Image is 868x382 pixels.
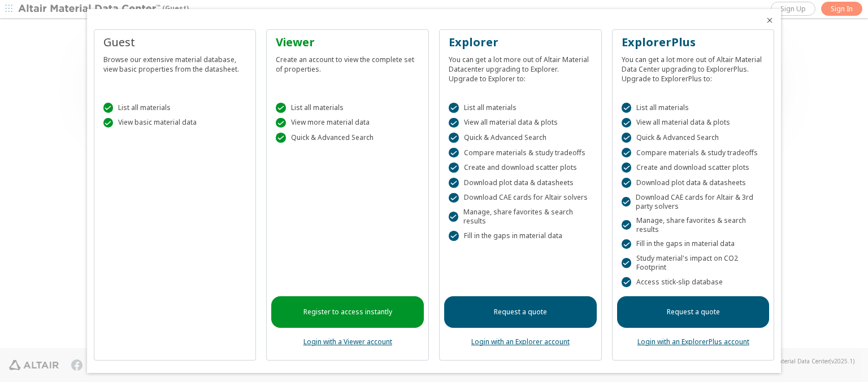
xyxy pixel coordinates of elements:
[471,337,570,346] a: Login with an Explorer account
[276,118,286,128] div: 
[449,118,592,128] div: View all material data & plots
[622,50,765,84] div: You can get a lot more out of Altair Material Data Center upgrading to ExplorerPlus. Upgrade to E...
[276,103,419,113] div: List all materials
[276,118,419,128] div: View more material data
[622,254,765,272] div: Study material's impact on CO2 Footprint
[449,133,592,143] div: Quick & Advanced Search
[449,34,592,50] div: Explorer
[622,148,765,158] div: Compare materials & study tradeoffs
[276,133,419,143] div: Quick & Advanced Search
[622,178,765,188] div: Download plot data & datasheets
[103,34,247,50] div: Guest
[103,103,247,113] div: List all materials
[449,50,592,84] div: You can get a lot more out of Altair Material Datacenter upgrading to Explorer. Upgrade to Explor...
[622,103,765,113] div: List all materials
[444,296,597,328] a: Request a quote
[617,296,770,328] a: Request a quote
[449,133,459,143] div: 
[276,50,419,74] div: Create an account to view the complete set of properties.
[103,103,114,113] div: 
[622,148,632,158] div: 
[622,178,632,188] div: 
[103,118,247,128] div: View basic material data
[622,197,631,207] div: 
[622,239,765,249] div: Fill in the gaps in material data
[103,118,114,128] div: 
[622,193,765,211] div: Download CAE cards for Altair & 3rd party solvers
[622,133,765,143] div: Quick & Advanced Search
[622,163,765,173] div: Create and download scatter plots
[449,231,592,241] div: Fill in the gaps in material data
[449,178,592,188] div: Download plot data & datasheets
[303,337,392,346] a: Login with a Viewer account
[622,216,765,234] div: Manage, share favorites & search results
[449,163,459,173] div: 
[622,34,765,50] div: ExplorerPlus
[271,296,424,328] a: Register to access instantly
[449,208,592,226] div: Manage, share favorites & search results
[449,231,459,241] div: 
[449,193,459,203] div: 
[449,103,459,113] div: 
[622,258,631,268] div: 
[276,133,286,143] div: 
[449,178,459,188] div: 
[622,133,632,143] div: 
[449,148,459,158] div: 
[622,277,765,287] div: Access stick-slip database
[276,103,286,113] div: 
[449,148,592,158] div: Compare materials & study tradeoffs
[449,163,592,173] div: Create and download scatter plots
[449,103,592,113] div: List all materials
[622,118,632,128] div: 
[622,239,632,249] div: 
[449,212,458,222] div: 
[622,103,632,113] div: 
[276,34,419,50] div: Viewer
[637,337,749,346] a: Login with an ExplorerPlus account
[765,16,774,25] button: Close
[622,220,631,230] div: 
[449,118,459,128] div: 
[622,118,765,128] div: View all material data & plots
[103,50,247,74] div: Browse our extensive material database, view basic properties from the datasheet.
[622,277,632,287] div: 
[622,163,632,173] div: 
[449,193,592,203] div: Download CAE cards for Altair solvers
